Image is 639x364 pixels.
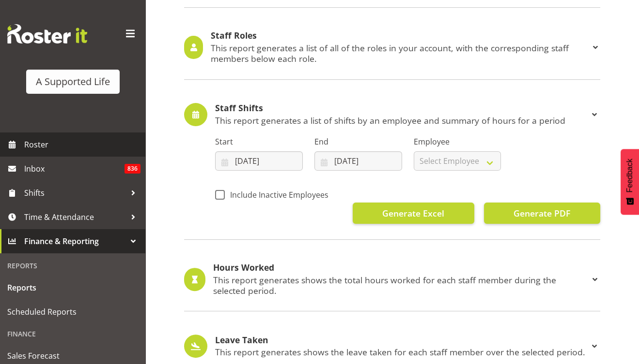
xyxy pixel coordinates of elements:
a: Scheduled Reports [2,300,143,324]
img: Rosterit website logo [7,24,87,44]
span: Inbox [24,161,125,176]
span: Scheduled Reports [7,305,138,319]
div: Reports [2,256,143,276]
h4: Staff Shifts [215,103,589,113]
div: Leave Taken This report generates shows the leave taken for each staff member over the selected p... [184,335,600,358]
span: Shifts [24,186,126,200]
input: Click to select... [215,151,303,171]
span: Finance & Reporting [24,234,126,248]
button: Generate PDF [484,203,600,224]
p: This report generates shows the total hours worked for each staff member during the selected period. [213,275,590,296]
p: This report generates a list of all of the roles in your account, with the corresponding staff me... [211,43,591,64]
span: Reports [7,280,138,295]
label: Start [215,136,303,147]
div: Staff Shifts This report generates a list of shifts by an employee and summary of hours for a period [184,103,600,126]
span: Feedback [625,159,634,192]
span: Generate Excel [382,207,444,219]
h4: Leave Taken [215,335,589,345]
div: A Supported Life [36,74,110,89]
span: Sales Forecast [7,349,138,363]
button: Generate Excel [353,203,474,224]
a: Reports [2,276,143,300]
span: Roster [24,137,140,152]
label: Employee [414,136,501,147]
p: This report generates shows the leave taken for each staff member over the selected period. [215,347,589,357]
span: Time & Attendance [24,210,126,224]
h4: Staff Roles [211,31,591,41]
button: Feedback - Show survey [621,149,639,215]
span: 836 [125,164,140,174]
label: End [314,136,402,147]
div: Hours Worked This report generates shows the total hours worked for each staff member during the ... [184,263,600,296]
span: Generate PDF [514,207,570,219]
div: Finance [2,324,143,344]
input: Click to select... [314,151,402,171]
p: This report generates a list of shifts by an employee and summary of hours for a period [215,115,589,126]
div: Staff Roles This report generates a list of all of the roles in your account, with the correspond... [184,31,600,64]
h4: Hours Worked [213,263,590,273]
span: Include Inactive Employees [225,190,328,200]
